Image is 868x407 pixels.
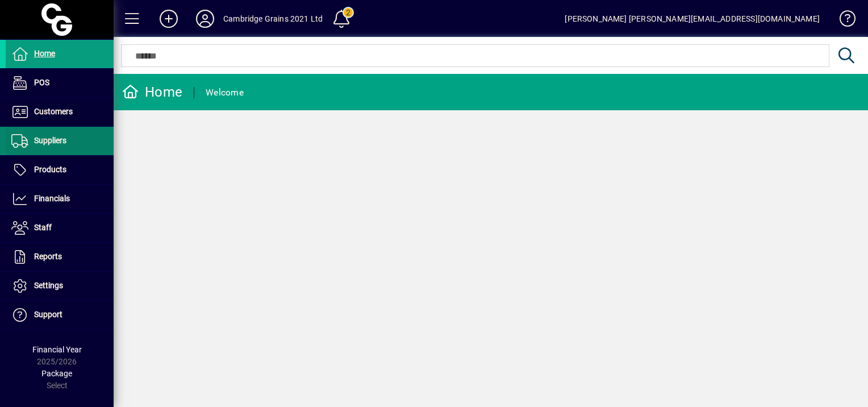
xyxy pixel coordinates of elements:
span: Package [41,369,72,378]
span: Home [34,49,55,58]
button: Add [151,9,187,29]
span: Reports [34,252,62,261]
span: Financials [34,194,70,203]
a: Financials [6,185,114,213]
span: Financial Year [32,345,82,354]
span: Settings [34,281,63,290]
span: Customers [34,107,73,116]
span: Products [34,165,66,174]
span: Suppliers [34,136,66,145]
span: Staff [34,223,52,232]
a: Customers [6,98,114,126]
span: Support [34,310,62,319]
a: Products [6,156,114,184]
a: POS [6,69,114,97]
div: Cambridge Grains 2021 Ltd [223,10,323,28]
button: Profile [187,9,223,29]
a: Reports [6,243,114,271]
a: Knowledge Base [831,2,854,39]
a: Suppliers [6,127,114,155]
a: Support [6,301,114,329]
div: Home [122,83,182,101]
a: Settings [6,272,114,300]
div: Welcome [206,84,244,102]
div: [PERSON_NAME] [PERSON_NAME][EMAIL_ADDRESS][DOMAIN_NAME] [565,10,820,28]
a: Staff [6,214,114,242]
span: POS [34,78,49,87]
